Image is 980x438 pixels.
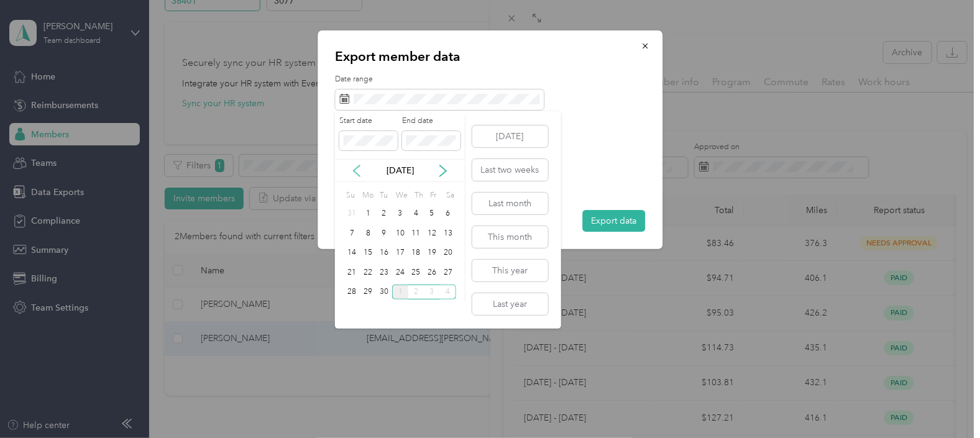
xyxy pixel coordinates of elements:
button: Last two weeks [472,159,548,181]
div: 18 [408,245,424,261]
div: 19 [424,245,440,261]
div: 4 [440,285,456,300]
div: 22 [360,265,376,280]
div: 15 [360,245,376,261]
div: 10 [392,226,408,241]
div: 1 [392,285,408,300]
div: Sa [444,186,456,204]
div: 6 [440,206,456,222]
div: 26 [424,265,440,280]
button: This year [472,260,548,281]
button: Last year [472,293,548,315]
div: Su [344,186,356,204]
div: 2 [376,206,392,222]
div: Fr [428,186,440,204]
div: 12 [424,226,440,241]
div: 3 [392,206,408,222]
div: 28 [344,285,360,300]
button: Last month [472,193,548,214]
div: 17 [392,245,408,261]
div: Mo [360,186,374,204]
div: 2 [408,285,424,300]
label: Date range [335,74,645,85]
div: 5 [424,206,440,222]
div: 13 [440,226,456,241]
label: End date [402,116,460,127]
div: 24 [392,265,408,280]
div: 25 [408,265,424,280]
div: 20 [440,245,456,261]
div: 7 [344,226,360,241]
div: 9 [376,226,392,241]
div: 3 [424,285,440,300]
button: This month [472,226,548,248]
div: Tu [378,186,390,204]
div: 21 [344,265,360,280]
label: Start date [339,116,398,127]
div: We [394,186,408,204]
iframe: Everlance-gr Chat Button Frame [910,368,980,438]
div: Th [412,186,424,204]
div: 30 [376,285,392,300]
div: 23 [376,265,392,280]
button: [DATE] [472,125,548,147]
div: 1 [360,206,376,222]
p: Export member data [335,48,645,65]
div: 11 [408,226,424,241]
div: 4 [408,206,424,222]
div: 27 [440,265,456,280]
div: 31 [344,206,360,222]
button: Export data [582,210,645,232]
div: 29 [360,285,376,300]
div: 16 [376,245,392,261]
div: 14 [344,245,360,261]
div: 8 [360,226,376,241]
p: [DATE] [374,164,426,177]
